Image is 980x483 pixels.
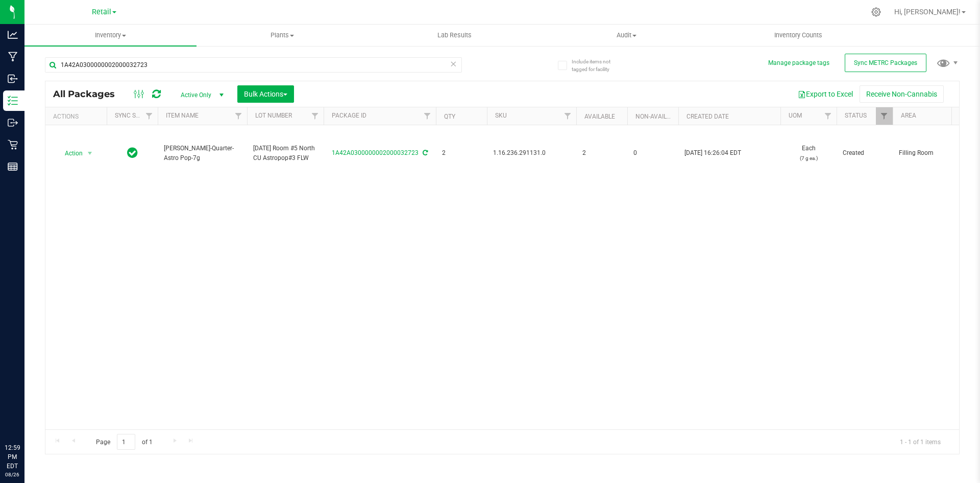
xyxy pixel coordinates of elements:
[541,31,712,40] span: Audit
[24,31,197,40] span: Inventory
[10,401,41,432] iframe: Resource center
[901,112,916,119] a: Area
[8,162,18,172] inline-svg: Reports
[684,148,741,158] span: [DATE] 16:26:04 EDT
[164,144,241,163] span: [PERSON_NAME]-Quarter-Astro Pop-7g
[892,434,949,449] span: 1 - 1 of 1 items
[8,52,18,62] inline-svg: Manufacturing
[332,149,419,156] a: 1A42A0300000002000032723
[789,112,802,119] a: UOM
[424,31,485,40] span: Lab Results
[541,25,713,46] a: Audit
[197,31,368,40] span: Plants
[127,146,138,160] span: In Sync
[820,107,837,125] a: Filter
[92,8,111,16] span: Retail
[84,146,96,160] span: select
[197,25,369,46] a: Plants
[230,107,247,125] a: Filter
[870,7,883,17] div: Manage settings
[307,107,324,125] a: Filter
[450,57,457,71] span: Clear
[845,54,926,72] button: Sync METRC Packages
[117,434,135,450] input: 1
[582,148,621,158] span: 2
[24,25,197,46] a: Inventory
[635,113,681,120] a: Non-Available
[5,443,20,471] p: 12:59 PM EDT
[141,107,158,125] a: Filter
[87,434,161,450] span: Page of 1
[53,88,125,100] span: All Packages
[8,118,18,128] inline-svg: Outbound
[442,148,481,158] span: 2
[768,59,829,67] button: Manage package tags
[56,146,83,160] span: Action
[633,148,672,158] span: 0
[419,107,436,125] a: Filter
[5,471,20,478] p: 08/26
[444,113,455,120] a: Qty
[8,74,18,84] inline-svg: Inbound
[791,85,860,103] button: Export to Excel
[713,25,885,46] a: Inventory Counts
[8,96,18,106] inline-svg: Inventory
[584,113,615,120] a: Available
[369,25,541,46] a: Lab Results
[53,113,103,120] div: Actions
[787,144,830,163] span: Each
[761,31,836,40] span: Inventory Counts
[8,30,18,40] inline-svg: Analytics
[572,58,623,73] span: Include items not tagged for facility
[787,153,830,163] p: (7 g ea.)
[687,113,729,120] a: Created Date
[899,148,963,158] span: Filling Room
[559,107,576,125] a: Filter
[845,112,867,119] a: Status
[244,90,287,98] span: Bulk Actions
[495,112,507,119] a: SKU
[493,148,570,158] span: 1.16.236.291131.0
[876,107,893,125] a: Filter
[860,85,944,103] button: Receive Non-Cannabis
[45,57,462,73] input: Search Package ID, Item Name, SKU, Lot or Part Number...
[30,400,42,412] iframe: Resource center unread badge
[8,140,18,150] inline-svg: Retail
[421,149,428,156] span: Sync from Compliance System
[332,112,366,119] a: Package ID
[253,144,317,163] span: [DATE] Room #5 North CU Astropop#3 FLW
[854,59,917,66] span: Sync METRC Packages
[237,85,294,103] button: Bulk Actions
[894,8,961,16] span: Hi, [PERSON_NAME]!
[115,112,154,119] a: Sync Status
[255,112,292,119] a: Lot Number
[166,112,199,119] a: Item Name
[843,148,887,158] span: Created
